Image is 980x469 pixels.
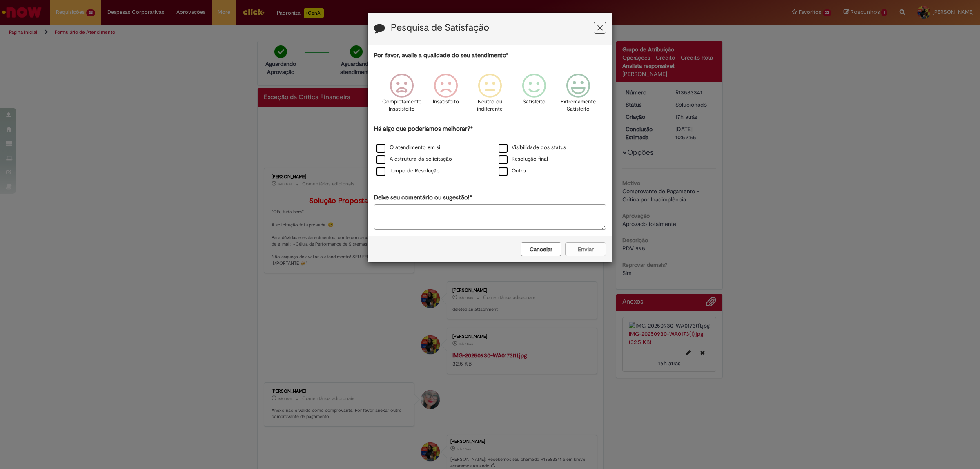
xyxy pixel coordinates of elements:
[382,98,421,113] p: Completamente Insatisfeito
[469,67,511,123] div: Neutro ou indiferente
[499,167,526,175] label: Outro
[557,67,599,123] div: Extremamente Satisfeito
[374,125,606,177] div: Há algo que poderíamos melhorar?*
[433,98,459,106] p: Insatisfeito
[374,193,472,202] label: Deixe seu comentário ou sugestão!*
[499,155,548,163] label: Resolução final
[513,67,555,123] div: Satisfeito
[475,98,505,113] p: Neutro ou indiferente
[391,22,489,33] label: Pesquisa de Satisfação
[376,155,452,163] label: A estrutura da solicitação
[381,67,422,123] div: Completamente Insatisfeito
[376,167,440,175] label: Tempo de Resolução
[521,242,561,256] button: Cancelar
[561,98,596,113] p: Extremamente Satisfeito
[499,144,566,152] label: Visibilidade dos status
[376,144,440,152] label: O atendimento em si
[523,98,546,106] p: Satisfeito
[374,51,508,60] label: Por favor, avalie a qualidade do seu atendimento*
[425,67,467,123] div: Insatisfeito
